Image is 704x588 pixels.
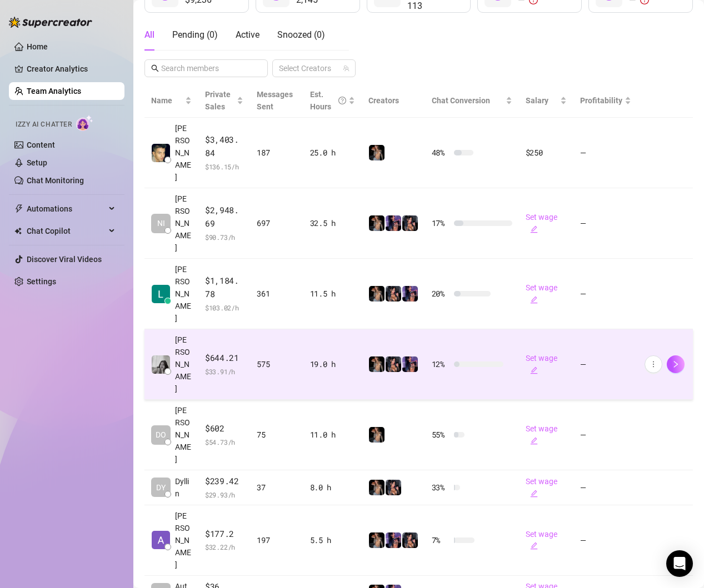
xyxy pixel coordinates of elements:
a: Setup [27,158,47,167]
img: Girlfriend [386,286,401,301]
span: right [672,360,680,368]
span: Name [151,94,183,107]
img: ･ﾟ [386,532,401,548]
img: Tina [152,355,170,374]
a: Home [27,42,48,51]
img: Girlfriend [402,215,418,231]
img: ･ﾟ [402,356,418,372]
span: edit [530,490,538,497]
img: 🩵𝐆𝐅 [369,145,385,160]
div: 11.5 h [310,288,355,300]
td: — [573,505,638,576]
span: $3,403.84 [205,133,243,159]
img: Chat Copilot [14,227,22,235]
div: Est. Hours [310,88,346,113]
div: 361 [257,288,296,300]
img: AI Chatter [76,115,93,131]
img: Lilly Lilium [152,285,170,303]
span: Chat Conversion [432,96,490,105]
span: team [343,65,349,72]
span: $ 33.91 /h [205,366,243,377]
span: 20 % [432,288,450,300]
span: $ 32.22 /h [205,541,243,552]
img: 🩵𝐆𝐅 [369,286,385,301]
span: DO [156,429,166,441]
div: Pending ( 0 ) [172,28,218,42]
img: 🩵𝐆𝐅 [369,427,385,443]
span: Snoozed ( 0 ) [277,29,325,40]
img: 🩵𝐆𝐅 [369,356,385,372]
img: ･ﾟ [402,286,418,301]
img: logo-BBDzfeDw.svg [9,17,92,28]
span: Messages Sent [257,90,293,111]
img: 🩵𝐆𝐅 [369,532,385,548]
td: — [573,400,638,470]
span: $ 54.73 /h [205,436,243,448]
span: Salary [526,96,548,105]
span: $2,948.69 [205,204,243,230]
div: $250 [526,147,567,159]
span: Private Sales [205,90,231,111]
div: 197 [257,534,296,546]
span: $602 [205,422,243,435]
div: 5.5 h [310,534,355,546]
td: — [573,118,638,188]
a: Creator Analytics [27,60,116,78]
a: Chat Monitoring [27,176,84,185]
img: ･ﾟ [386,215,401,231]
span: $1,184.78 [205,274,243,300]
img: 🩵𝐆𝐅 [369,215,385,231]
span: $ 103.02 /h [205,302,243,313]
img: Ashley G [152,531,170,549]
div: Open Intercom Messenger [666,550,693,577]
img: Milan Kitic [152,144,170,162]
span: $177.2 [205,527,243,541]
span: 17 % [432,217,450,229]
span: 33 % [432,481,450,494]
a: Set wageedit [526,354,557,375]
span: [PERSON_NAME] [175,122,192,183]
span: [PERSON_NAME] [175,334,192,395]
span: $ 90.73 /h [205,232,243,243]
span: Profitability [580,96,622,105]
a: Discover Viral Videos [27,255,102,264]
td: — [573,188,638,259]
span: 55 % [432,429,450,441]
span: Dyllin [175,475,192,500]
div: 187 [257,147,296,159]
span: thunderbolt [14,204,23,213]
img: Girlfriend [386,480,401,495]
th: Creators [362,84,425,118]
img: Girlfriend [402,532,418,548]
div: 75 [257,429,296,441]
span: 48 % [432,147,450,159]
a: Set wageedit [526,283,557,304]
a: Settings [27,277,56,286]
div: 19.0 h [310,358,355,370]
span: $239.42 [205,475,243,488]
div: 697 [257,217,296,229]
span: $ 136.15 /h [205,161,243,172]
span: Chat Copilot [27,222,106,240]
a: Set wageedit [526,213,557,234]
a: Set wageedit [526,477,557,498]
span: question-circle [338,88,346,113]
span: Izzy AI Chatter [16,119,72,130]
span: 7 % [432,534,450,546]
span: [PERSON_NAME] [175,404,192,465]
span: edit [530,542,538,550]
span: [PERSON_NAME] [175,193,192,254]
td: — [573,259,638,329]
img: Girlfriend [386,356,401,372]
span: $644.21 [205,351,243,365]
a: Team Analytics [27,87,81,96]
span: $ 29.93 /h [205,489,243,500]
span: Active [236,29,259,40]
a: Content [27,140,55,149]
span: edit [530,366,538,374]
a: Set wageedit [526,424,557,445]
span: search [151,64,159,72]
div: 32.5 h [310,217,355,229]
span: DY [156,481,166,494]
div: 11.0 h [310,429,355,441]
